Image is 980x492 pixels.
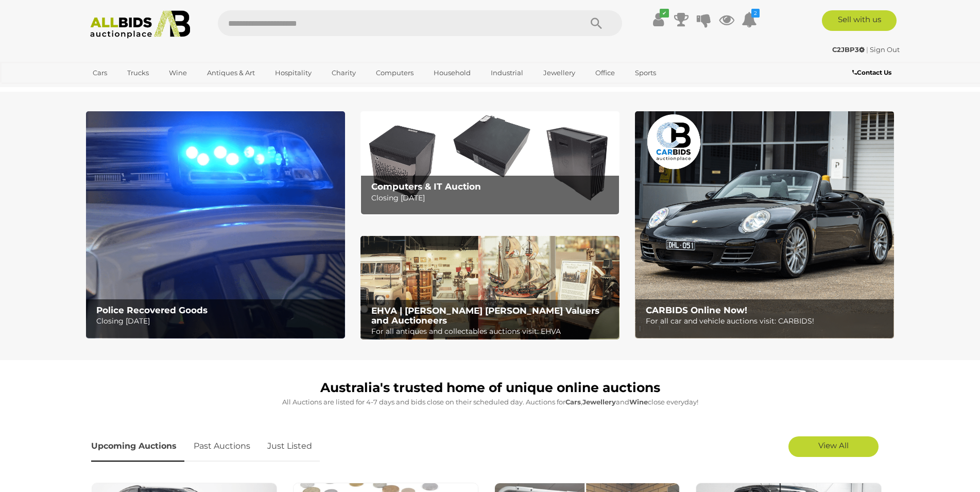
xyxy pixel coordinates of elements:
a: C2JBP3 [832,45,866,54]
strong: C2JBP3 [832,45,865,54]
i: ✔ [660,9,669,18]
b: Contact Us [852,69,891,76]
b: Police Recovered Goods [96,305,208,315]
a: Wine [162,64,194,81]
a: [GEOGRAPHIC_DATA] [86,81,173,98]
a: Household [427,64,477,81]
a: Sports [628,64,663,81]
strong: Jewellery [582,398,616,406]
a: 2 [742,10,757,29]
a: Sign Out [870,45,900,54]
a: Contact Us [852,67,894,78]
a: Office [589,64,622,81]
b: EHVA | [PERSON_NAME] [PERSON_NAME] Valuers and Auctioneers [371,306,599,326]
a: Trucks [121,64,156,81]
a: Computers & IT Auction Computers & IT Auction Closing [DATE] [360,111,620,215]
a: CARBIDS Online Now! CARBIDS Online Now! For all car and vehicle auctions visit: CARBIDS! [635,111,894,338]
img: Computers & IT Auction [360,111,620,215]
img: Police Recovered Goods [86,111,345,338]
a: Cars [86,64,114,81]
strong: Cars [565,398,581,406]
img: Allbids.com.au [84,10,196,39]
img: EHVA | Evans Hastings Valuers and Auctioneers [360,236,620,340]
span: View All [818,440,849,450]
a: Charity [325,64,363,81]
p: For all car and vehicle auctions visit: CARBIDS! [646,315,888,328]
a: View All [788,436,879,457]
a: Hospitality [268,64,318,81]
a: Past Auctions [186,431,258,462]
h1: Australia's trusted home of unique online auctions [91,381,889,395]
strong: Wine [629,398,648,406]
a: Jewellery [537,64,582,81]
i: 2 [751,9,760,18]
a: Antiques & Art [200,64,262,81]
a: Just Listed [260,431,320,462]
p: Closing [DATE] [371,192,614,205]
span: | [866,45,868,54]
b: CARBIDS Online Now! [646,305,747,315]
p: Closing [DATE] [96,315,339,328]
a: EHVA | Evans Hastings Valuers and Auctioneers EHVA | [PERSON_NAME] [PERSON_NAME] Valuers and Auct... [360,236,620,340]
p: All Auctions are listed for 4-7 days and bids close on their scheduled day. Auctions for , and cl... [91,396,889,408]
button: Search [571,10,622,36]
a: Industrial [484,64,530,81]
a: ✔ [651,10,666,29]
a: Upcoming Auctions [91,431,184,462]
a: Police Recovered Goods Police Recovered Goods Closing [DATE] [86,111,345,338]
b: Computers & IT Auction [371,181,481,192]
a: Computers [369,64,420,81]
img: CARBIDS Online Now! [635,111,894,338]
p: For all antiques and collectables auctions visit: EHVA [371,325,614,338]
a: Sell with us [822,10,897,31]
